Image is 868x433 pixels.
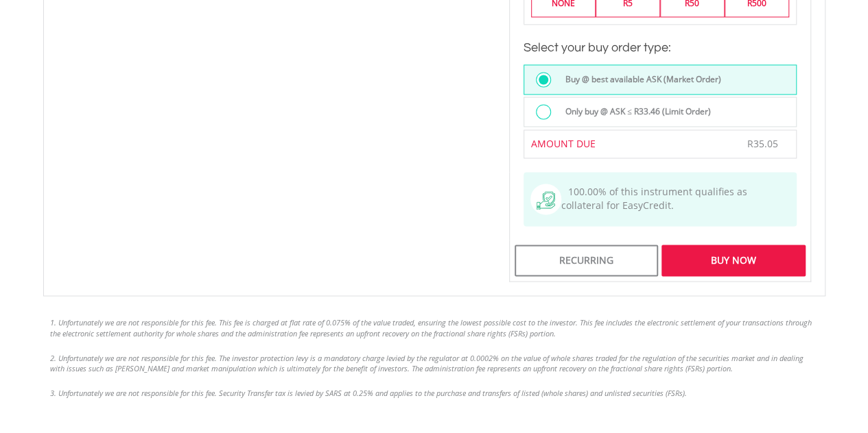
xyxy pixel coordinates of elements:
[524,38,797,58] h3: Select your buy order type:
[557,72,721,87] label: Buy @ best available ASK (Market Order)
[50,317,819,338] li: 1. Unfortunately we are not responsible for this fee. This fee is charged at flat rate of 0.075% ...
[557,104,711,119] label: Only buy @ ASK ≤ R33.46 (Limit Order)
[50,352,819,373] li: 2. Unfortunately we are not responsible for this fee. The investor protection levy is a mandatory...
[515,245,658,276] div: Recurring
[531,137,596,150] span: AMOUNT DUE
[537,191,555,210] img: collateral-qualifying-green.svg
[561,185,747,212] span: 100.00% of this instrument qualifies as collateral for EasyCredit.
[50,387,819,398] li: 3. Unfortunately we are not responsible for this fee. Security Transfer tax is levied by SARS at ...
[747,137,778,150] span: R35.05
[661,245,805,276] div: Buy Now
